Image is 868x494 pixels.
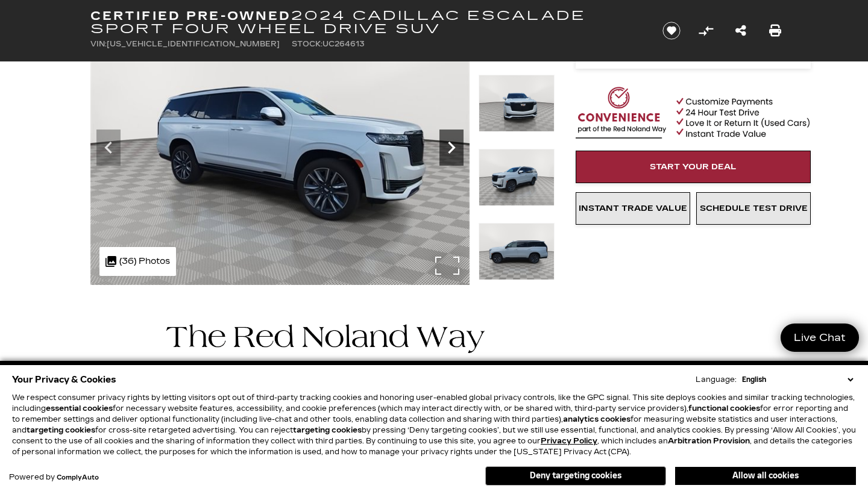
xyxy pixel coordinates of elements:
[650,162,737,172] span: Start Your Deal
[579,204,687,213] span: Instant Trade Value
[90,1,470,285] img: Certified Used 2024 Crystal White Tricoat Cadillac Sport image 2
[576,151,811,183] a: Start Your Deal
[27,426,95,434] strong: targeting cookies
[90,9,642,36] h1: 2024 Cadillac Escalade Sport Four Wheel Drive SUV
[668,437,750,445] strong: Arbitration Provision
[12,392,856,457] p: We respect consumer privacy rights by letting visitors opt out of third-party tracking cookies an...
[322,40,365,48] span: UC264613
[96,130,121,166] div: Previous
[696,192,811,225] a: Schedule Test Drive
[781,324,859,352] a: Live Chat
[700,204,808,213] span: Schedule Test Drive
[439,130,464,166] div: Next
[99,247,176,276] div: (36) Photos
[788,331,852,345] span: Live Chat
[479,75,555,132] img: Certified Used 2024 Crystal White Tricoat Cadillac Sport image 3
[292,40,322,48] span: Stock:
[576,192,690,225] a: Instant Trade Value
[675,467,856,485] button: Allow all cookies
[735,22,746,39] a: Share this Certified Pre-Owned 2024 Cadillac Escalade Sport Four Wheel Drive SUV
[12,371,116,388] span: Your Privacy & Cookies
[541,437,597,445] u: Privacy Policy
[479,223,555,280] img: Certified Used 2024 Crystal White Tricoat Cadillac Sport image 5
[479,149,555,206] img: Certified Used 2024 Crystal White Tricoat Cadillac Sport image 4
[90,8,291,23] strong: Certified Pre-Owned
[658,21,685,40] button: Save vehicle
[57,474,99,481] a: ComplyAuto
[696,376,737,383] div: Language:
[485,466,666,486] button: Deny targeting cookies
[107,40,280,48] span: [US_VEHICLE_IDENTIFICATION_NUMBER]
[697,22,715,40] button: Compare Vehicle
[769,22,781,39] a: Print this Certified Pre-Owned 2024 Cadillac Escalade Sport Four Wheel Drive SUV
[739,374,856,385] select: Language Select
[46,404,113,413] strong: essential cookies
[563,415,631,424] strong: analytics cookies
[293,426,362,434] strong: targeting cookies
[9,474,99,481] div: Powered by
[90,40,107,48] span: VIN:
[688,404,760,413] strong: functional cookies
